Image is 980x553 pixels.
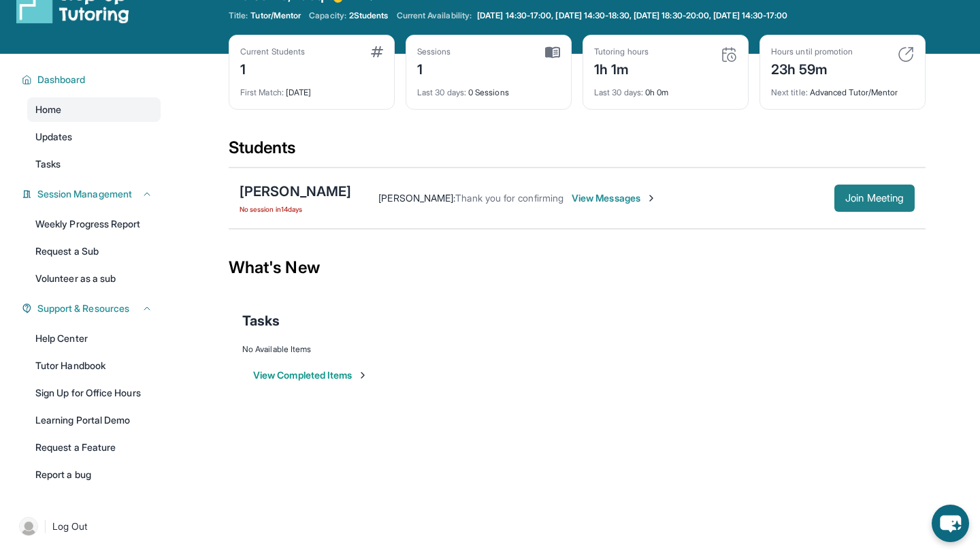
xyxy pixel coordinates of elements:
[397,10,472,21] span: Current Availability:
[721,46,737,63] img: card
[35,103,61,116] span: Home
[242,311,280,330] span: Tasks
[27,239,161,264] a: Request a Sub
[253,368,368,382] button: View Completed Items
[27,462,161,487] a: Report a bug
[417,46,451,57] div: Sessions
[44,518,47,535] span: |
[32,302,152,315] button: Support & Resources
[646,193,657,204] img: Chevron-Right
[19,517,38,536] img: user-img
[417,87,466,97] span: Last 30 days :
[240,204,351,215] span: No session in 14 days
[32,73,152,86] button: Dashboard
[417,79,560,98] div: 0 Sessions
[474,10,790,21] a: [DATE] 14:30-17:00, [DATE] 14:30-18:30, [DATE] 18:30-20:00, [DATE] 14:30-17:00
[27,408,161,432] a: Learning Portal Demo
[27,97,161,122] a: Home
[27,152,161,176] a: Tasks
[771,57,853,79] div: 23h 59m
[35,157,61,171] span: Tasks
[32,187,152,201] button: Session Management
[37,187,132,201] span: Session Management
[771,87,808,97] span: Next title :
[229,137,926,167] div: Students
[27,125,161,149] a: Updates
[378,192,455,204] span: [PERSON_NAME] :
[771,46,853,57] div: Hours until promotion
[594,79,737,98] div: 0h 0m
[240,46,305,57] div: Current Students
[545,46,560,59] img: card
[572,191,657,205] span: View Messages
[240,182,351,201] div: [PERSON_NAME]
[27,326,161,351] a: Help Center
[242,344,912,355] div: No Available Items
[35,130,73,144] span: Updates
[455,192,563,204] span: Thank you for confirming
[229,10,248,21] span: Title:
[594,57,649,79] div: 1h 1m
[309,10,346,21] span: Capacity:
[27,266,161,291] a: Volunteer as a sub
[240,79,383,98] div: [DATE]
[27,435,161,460] a: Request a Feature
[771,79,914,98] div: Advanced Tutor/Mentor
[594,46,649,57] div: Tutoring hours
[52,520,88,533] span: Log Out
[37,302,129,315] span: Support & Resources
[834,185,915,212] button: Join Meeting
[898,46,914,63] img: card
[240,57,305,79] div: 1
[27,212,161,236] a: Weekly Progress Report
[417,57,451,79] div: 1
[250,10,301,21] span: Tutor/Mentor
[594,87,643,97] span: Last 30 days :
[229,238,926,298] div: What's New
[240,87,284,97] span: First Match :
[349,10,389,21] span: 2 Students
[477,10,787,21] span: [DATE] 14:30-17:00, [DATE] 14:30-18:30, [DATE] 18:30-20:00, [DATE] 14:30-17:00
[845,194,904,202] span: Join Meeting
[27,381,161,405] a: Sign Up for Office Hours
[371,46,383,57] img: card
[932,505,969,542] button: chat-button
[37,73,86,86] span: Dashboard
[14,511,161,541] a: |Log Out
[27,353,161,378] a: Tutor Handbook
